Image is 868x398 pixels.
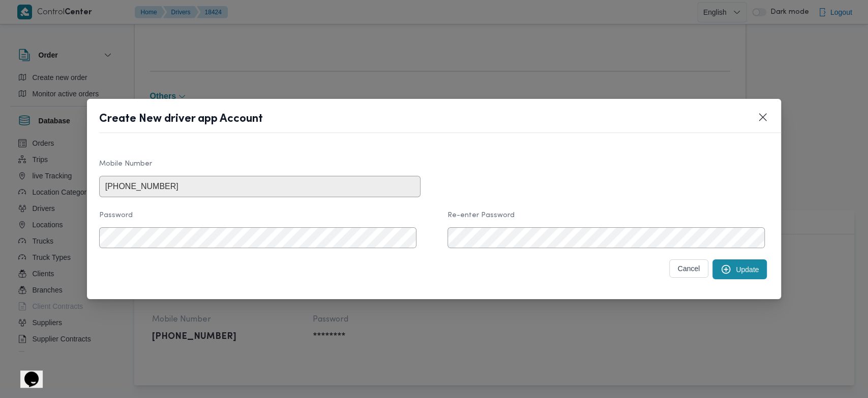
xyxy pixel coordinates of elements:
[99,211,421,227] label: Password
[712,259,767,279] button: Update
[99,160,421,176] label: Mobile Number
[10,357,43,388] iframe: chat widget
[447,211,769,227] label: Re-enter Password
[669,259,709,278] button: Cancel
[99,111,794,133] header: Create New driver app Account
[757,111,769,123] button: Closes this modal window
